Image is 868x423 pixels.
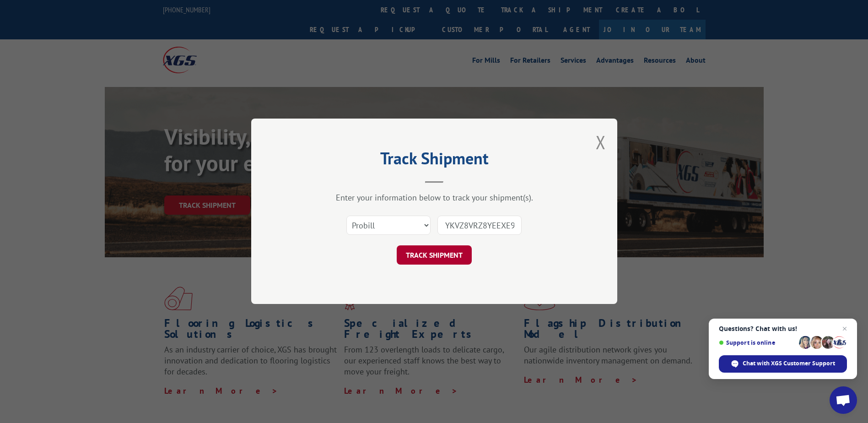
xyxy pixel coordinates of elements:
[297,152,571,169] h2: Track Shipment
[839,323,850,334] span: Close chat
[719,355,847,373] div: Chat with XGS Customer Support
[397,246,472,265] button: TRACK SHIPMENT
[743,359,835,368] span: Chat with XGS Customer Support
[719,339,796,346] span: Support is online
[596,130,606,154] button: Close modal
[297,193,571,203] div: Enter your information below to track your shipment(s).
[830,386,857,414] div: Open chat
[437,216,522,235] input: Number(s)
[719,325,847,332] span: Questions? Chat with us!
